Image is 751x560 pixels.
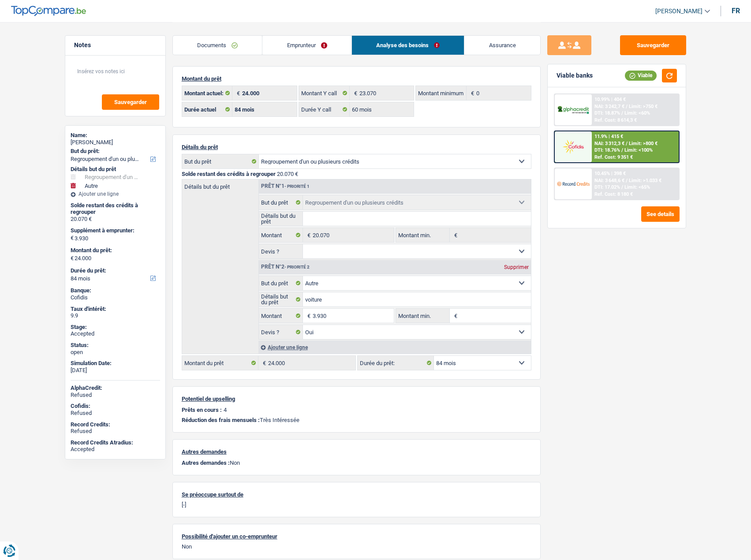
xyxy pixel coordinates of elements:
[259,244,303,258] label: Devis ?
[182,459,531,466] p: Non
[71,324,160,331] div: Stage:
[655,7,702,15] span: [PERSON_NAME]
[594,110,620,116] span: DTI: 18.87%
[259,292,303,306] label: Détails but du prêt
[71,410,160,417] div: Refused
[299,102,350,116] label: Durée Y call
[624,110,650,116] span: Limit: <60%
[71,367,160,374] div: [DATE]
[182,75,531,82] p: Montant du prêt
[277,171,298,177] span: 20.070 €
[594,117,637,123] div: Ref. Cost: 8 614,3 €
[303,228,313,242] span: €
[594,97,626,102] div: 10.99% | 404 €
[557,105,590,115] img: AlphaCredit
[182,543,531,550] p: Non
[284,265,310,269] span: - Priorité 2
[258,341,531,354] div: Ajouter une ligne
[71,255,74,262] span: €
[71,202,160,216] div: Solde restant des crédits à regrouper
[71,312,160,319] div: 9.9
[350,86,359,100] span: €
[620,35,686,55] button: Sauvegarder
[182,491,531,498] p: Se préoccupe surtout de
[557,72,593,79] div: Viable banks
[182,86,233,100] label: Montant actuel:
[594,104,624,109] span: NAI: 3 242,7 €
[450,309,460,323] span: €
[259,183,312,189] div: Prêt n°1
[732,7,740,15] div: fr
[102,94,159,110] button: Sauvegarder
[262,36,351,55] a: Emprunteur
[259,195,303,209] label: But du prêt
[352,36,464,55] a: Analyse des besoins
[284,184,310,189] span: - Priorité 1
[71,403,160,410] div: Cofidis:
[621,110,623,116] span: /
[467,86,476,100] span: €
[626,104,628,109] span: /
[232,86,242,100] span: €
[259,228,303,242] label: Montant
[648,4,710,19] a: [PERSON_NAME]
[182,501,531,508] p: [-]
[259,325,303,339] label: Devis ?
[71,267,158,274] label: Durée du prêt:
[182,171,276,177] span: Solde restant des crédits à regrouper
[71,235,74,242] span: €
[71,132,160,139] div: Name:
[71,330,160,337] div: Accepted
[557,175,590,192] img: Record Credits
[625,71,657,80] div: Viable
[450,228,460,242] span: €
[71,421,160,428] div: Record Credits:
[71,439,160,446] div: Record Credits Atradius:
[182,356,258,370] label: Montant du prêt
[182,154,259,168] label: But du prêt
[624,184,650,190] span: Limit: <65%
[626,141,628,146] span: /
[396,228,450,242] label: Montant min.
[182,417,531,423] p: Très Intéressée
[71,166,160,173] div: Détails but du prêt
[629,104,658,109] span: Limit: >750 €
[173,36,262,55] a: Documents
[594,141,624,146] span: NAI: 3 312,3 €
[182,144,531,150] p: Détails du prêt
[182,407,222,413] p: Prêts en cours :
[71,287,160,294] div: Banque:
[71,191,160,197] div: Ajouter une ligne
[71,349,160,356] div: open
[259,212,303,226] label: Détails but du prêt
[71,227,158,234] label: Supplément à emprunter:
[626,178,628,183] span: /
[621,184,623,190] span: /
[71,446,160,453] div: Accepted
[594,191,633,197] div: Ref. Cost: 8 180 €
[71,139,160,146] div: [PERSON_NAME]
[629,141,658,146] span: Limit: >800 €
[71,294,160,301] div: Cofidis
[71,392,160,399] div: Refused
[182,533,531,540] p: Possibilité d'ajouter un co-emprunteur
[594,171,626,176] div: 10.45% | 398 €
[258,356,268,370] span: €
[303,309,313,323] span: €
[259,309,303,323] label: Montant
[624,147,653,153] span: Limit: <100%
[259,264,312,270] div: Prêt n°2
[594,154,633,160] div: Ref. Cost: 9 351 €
[182,102,233,116] label: Durée actuel
[396,309,450,323] label: Montant min.
[182,448,531,455] p: Autres demandes
[11,6,86,16] img: TopCompare Logo
[594,147,620,153] span: DTI: 18.76%
[114,99,147,105] span: Sauvegarder
[182,396,531,402] p: Potentiel de upselling
[621,147,623,153] span: /
[358,356,434,370] label: Durée du prêt:
[594,134,623,139] div: 11.9% | 415 €
[71,306,160,313] div: Taux d'intérêt:
[71,216,160,223] div: 20.070 €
